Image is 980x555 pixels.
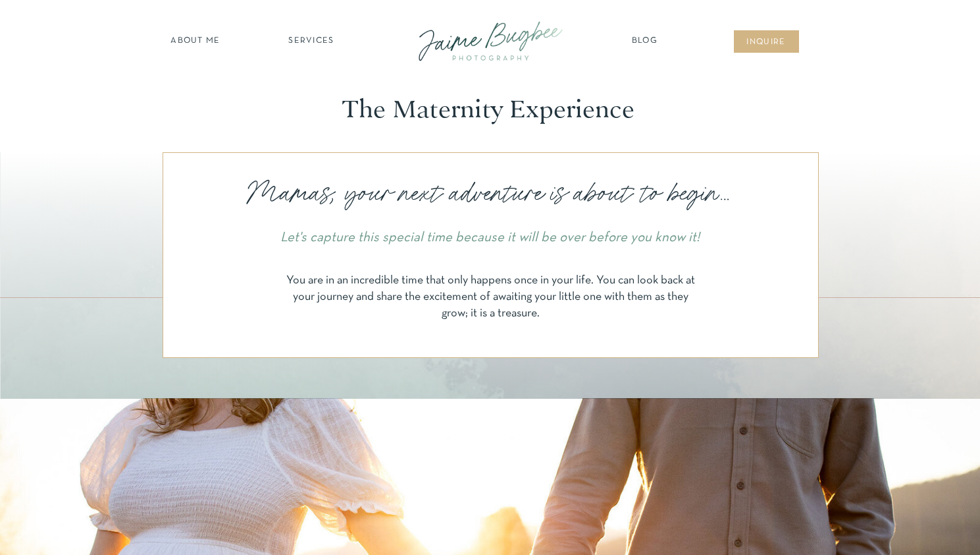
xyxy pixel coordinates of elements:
[280,231,700,244] i: Let's capture this special time because it will be over before you know it!
[740,36,793,49] a: inqUIre
[274,35,349,48] a: SERVICES
[167,35,224,48] a: about ME
[629,35,661,48] a: Blog
[342,95,639,125] p: The Maternity Experience
[286,272,696,320] p: You are in an incredible time that only happens once in your life. You can look back at your jour...
[236,175,745,212] p: Mamas, your next adventure is about to begin...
